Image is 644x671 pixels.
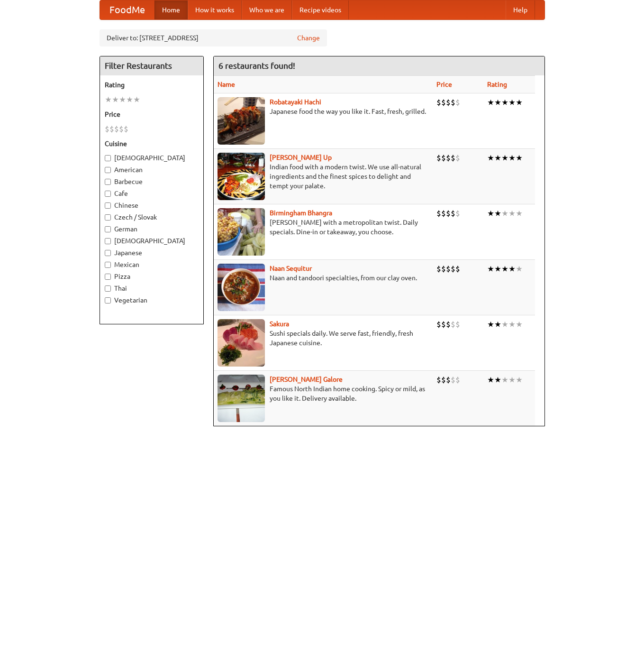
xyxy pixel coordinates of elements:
[105,155,111,161] input: [DEMOGRAPHIC_DATA]
[105,110,199,119] h5: Price
[109,124,114,134] li: $
[105,153,199,163] label: [DEMOGRAPHIC_DATA]
[516,375,523,385] li: ★
[270,376,343,383] a: [PERSON_NAME] Galore
[105,226,111,232] input: German
[501,153,508,163] li: ★
[441,153,446,163] li: $
[100,0,154,19] a: FoodMe
[270,154,332,161] a: [PERSON_NAME] Up
[105,295,199,305] label: Vegetarian
[105,238,111,244] input: [DEMOGRAPHIC_DATA]
[119,94,126,105] li: ★
[455,208,460,219] li: $
[270,320,289,328] a: Sakura
[218,61,295,70] ng-pluralize: 6 restaurants found!
[100,29,327,46] div: Deliver to: [STREET_ADDRESS]
[487,264,494,274] li: ★
[494,153,501,163] li: ★
[508,319,516,330] li: ★
[436,153,441,163] li: $
[105,167,111,173] input: American
[436,97,441,108] li: $
[105,297,111,303] input: Vegetarian
[105,262,111,268] input: Mexican
[105,80,199,90] h5: Rating
[446,208,451,219] li: $
[436,319,441,330] li: $
[506,0,535,19] a: Help
[516,264,523,274] li: ★
[218,218,429,237] p: [PERSON_NAME] with a metropolitan twist. Daily specials. Dine-in or takeaway, you choose.
[487,97,494,108] li: ★
[105,260,199,269] label: Mexican
[446,375,451,385] li: $
[242,0,292,19] a: Who we are
[105,250,111,256] input: Japanese
[436,264,441,274] li: $
[501,375,508,385] li: ★
[218,273,429,283] p: Naan and tandoori specialties, from our clay oven.
[218,208,265,256] img: bhangra.jpg
[218,264,265,311] img: naansequitur.jpg
[487,319,494,330] li: ★
[451,319,455,330] li: $
[105,224,199,234] label: German
[270,265,312,272] a: Naan Sequitur
[105,124,109,134] li: $
[105,139,199,148] h5: Cuisine
[501,97,508,108] li: ★
[100,56,203,75] h4: Filter Restaurants
[508,208,516,219] li: ★
[494,319,501,330] li: ★
[124,124,128,134] li: $
[455,375,460,385] li: $
[105,212,199,222] label: Czech / Slovak
[441,97,446,108] li: $
[446,319,451,330] li: $
[508,375,516,385] li: ★
[441,375,446,385] li: $
[516,208,523,219] li: ★
[112,94,119,105] li: ★
[105,202,111,209] input: Chinese
[487,375,494,385] li: ★
[218,319,265,367] img: sakura.jpg
[494,375,501,385] li: ★
[133,94,140,105] li: ★
[516,97,523,108] li: ★
[455,153,460,163] li: $
[218,153,265,200] img: curryup.jpg
[270,209,332,217] b: Birmingham Bhangra
[446,153,451,163] li: $
[105,285,111,292] input: Thai
[487,208,494,219] li: ★
[154,0,188,19] a: Home
[218,375,265,422] img: currygalore.jpg
[446,97,451,108] li: $
[114,124,119,134] li: $
[270,98,321,106] a: Robatayaki Hachi
[105,236,199,246] label: [DEMOGRAPHIC_DATA]
[436,81,452,88] a: Price
[105,284,199,293] label: Thai
[516,319,523,330] li: ★
[105,201,199,210] label: Chinese
[487,81,507,88] a: Rating
[188,0,242,19] a: How it works
[218,384,429,403] p: Famous North Indian home cooking. Spicy or mild, as you like it. Delivery available.
[297,33,320,43] a: Change
[508,264,516,274] li: ★
[451,264,455,274] li: $
[494,264,501,274] li: ★
[451,97,455,108] li: $
[218,329,429,348] p: Sushi specials daily. We serve fast, friendly, fresh Japanese cuisine.
[441,319,446,330] li: $
[455,264,460,274] li: $
[436,208,441,219] li: $
[126,94,133,105] li: ★
[516,153,523,163] li: ★
[105,191,111,197] input: Cafe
